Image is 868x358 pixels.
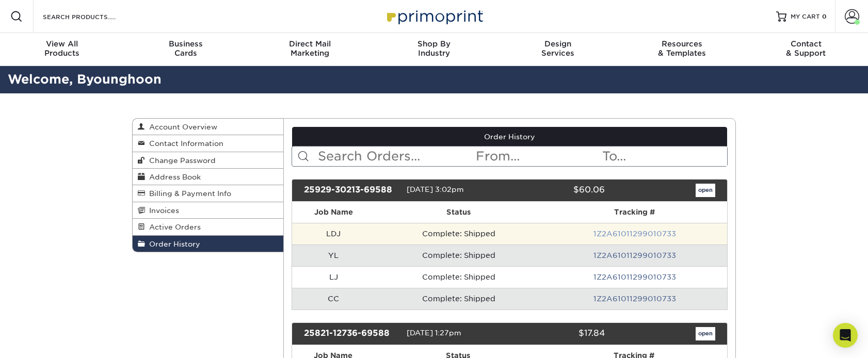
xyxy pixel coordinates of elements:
[593,230,676,238] a: 1Z2A61011299010733
[133,185,283,202] a: Billing & Payment Info
[822,13,827,20] span: 0
[145,189,231,198] span: Billing & Payment Info
[292,127,728,147] a: Order History
[744,33,868,66] a: Contact& Support
[133,152,283,169] a: Change Password
[133,135,283,152] a: Contact Information
[502,327,612,340] div: $17.84
[496,39,620,58] div: Services
[292,202,376,223] th: Job Name
[601,147,727,166] input: To...
[42,10,142,23] input: SEARCH PRODUCTS.....
[124,39,248,58] div: Cards
[375,266,542,288] td: Complete: Shipped
[145,156,216,165] span: Change Password
[372,33,496,66] a: Shop ByIndustry
[791,12,820,21] span: MY CART
[145,240,200,248] span: Order History
[145,139,223,148] span: Contact Information
[317,147,475,166] input: Search Orders...
[744,39,868,48] span: Contact
[292,288,376,310] td: CC
[593,273,676,281] a: 1Z2A61011299010733
[475,147,601,166] input: From...
[620,33,744,66] a: Resources& Templates
[375,202,542,223] th: Status
[407,329,461,337] span: [DATE] 1:27pm
[296,327,407,340] div: 25821-12736-69588
[375,223,542,245] td: Complete: Shipped
[124,39,248,48] span: Business
[296,184,407,197] div: 25929-30213-69588
[248,39,372,48] span: Direct Mail
[133,169,283,185] a: Address Book
[496,39,620,48] span: Design
[133,119,283,135] a: Account Overview
[133,219,283,235] a: Active Orders
[744,39,868,58] div: & Support
[542,202,727,223] th: Tracking #
[145,173,201,181] span: Address Book
[133,202,283,219] a: Invoices
[593,295,676,303] a: 1Z2A61011299010733
[292,245,376,266] td: YL
[620,39,744,58] div: & Templates
[248,39,372,58] div: Marketing
[145,123,217,131] span: Account Overview
[833,323,858,348] div: Open Intercom Messenger
[372,39,496,58] div: Industry
[124,33,248,66] a: BusinessCards
[133,236,283,252] a: Order History
[502,184,612,197] div: $60.06
[292,223,376,245] td: LDJ
[145,223,201,231] span: Active Orders
[496,33,620,66] a: DesignServices
[382,5,486,27] img: Primoprint
[375,288,542,310] td: Complete: Shipped
[593,251,676,259] a: 1Z2A61011299010733
[375,245,542,266] td: Complete: Shipped
[407,185,464,193] span: [DATE] 3:02pm
[292,266,376,288] td: LJ
[145,206,179,215] span: Invoices
[248,33,372,66] a: Direct MailMarketing
[620,39,744,48] span: Resources
[696,184,715,197] a: open
[696,327,715,340] a: open
[372,39,496,48] span: Shop By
